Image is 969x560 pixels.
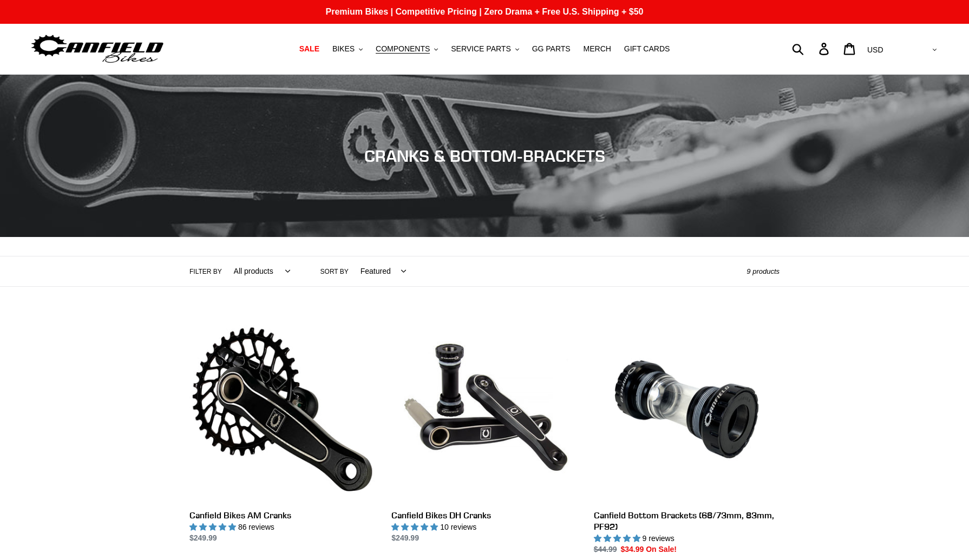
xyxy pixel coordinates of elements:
span: COMPONENTS [376,44,430,54]
span: BIKES [332,44,355,54]
span: GG PARTS [532,44,571,54]
img: Canfield Bikes [30,32,165,66]
label: Sort by [320,267,349,276]
input: Search [798,37,826,61]
span: CRANKS & BOTTOM-BRACKETS [364,146,605,166]
span: SERVICE PARTS [451,44,510,54]
a: GG PARTS [527,42,576,56]
a: SALE [294,42,325,56]
a: MERCH [578,42,617,56]
a: GIFT CARDS [619,42,676,56]
span: SALE [299,44,319,54]
button: SERVICE PARTS [446,42,524,56]
button: BIKES [327,42,368,56]
label: Filter by [189,267,222,276]
span: MERCH [584,44,611,54]
span: GIFT CARDS [624,44,670,54]
button: COMPONENTS [370,42,443,56]
span: 9 products [747,267,780,275]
